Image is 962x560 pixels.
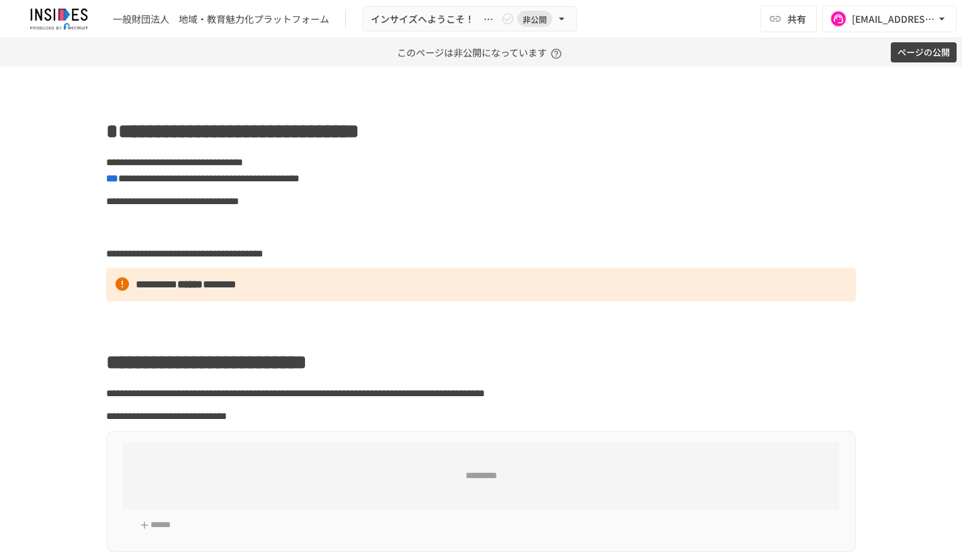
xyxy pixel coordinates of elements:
[371,11,498,28] span: インサイズへようこそ！ ～実施前のご案内～
[852,11,935,28] div: [EMAIL_ADDRESS][DOMAIN_NAME]
[822,5,957,32] button: [EMAIL_ADDRESS][DOMAIN_NAME]
[362,6,577,32] button: インサイズへようこそ！ ～実施前のご案内～非公開
[397,38,566,66] p: このページは非公開になっています
[760,5,817,32] button: 共有
[891,42,957,63] button: ページの公開
[113,12,329,26] div: 一般財団法人 地域・教育魅力化プラットフォーム
[787,11,806,26] span: 共有
[517,12,552,26] span: 非公開
[16,8,102,30] img: JmGSPSkPjKwBq77AtHmwC7bJguQHJlCRQfAXtnx4WuV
